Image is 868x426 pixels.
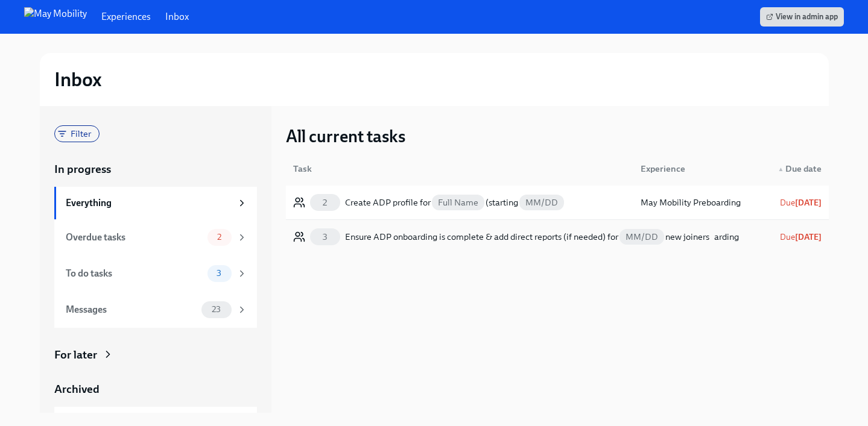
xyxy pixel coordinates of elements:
span: View in admin app [766,11,838,23]
span: 2 [210,233,229,242]
div: Experience [636,161,754,176]
div: ▲Due date [754,157,826,181]
h3: All current tasks [286,125,405,147]
img: May Mobility [24,7,87,27]
span: Full Name [432,195,484,210]
div: Messages [66,303,197,316]
span: September 9th, 2025 09:00 [780,198,822,208]
a: Everything [54,187,257,219]
span: 3 [209,269,229,278]
div: May Mobility Preboarding [641,195,749,210]
div: Task [288,157,631,181]
span: 3 [315,233,335,242]
span: 23 [204,305,228,314]
div: Experience [631,157,754,181]
div: Overdue tasks [66,231,203,244]
div: Ensure ADP onboarding is complete & add direct reports (if needed) for new joiners [345,230,709,244]
span: Filter [63,130,99,139]
span: October 3rd, 2025 09:00 [780,232,822,242]
a: 3Ensure ADP onboarding is complete & add direct reports (if needed) forMM/DDnew joinersMay Mobili... [286,220,829,254]
a: View in admin app [760,7,844,27]
a: Messages23 [54,292,257,328]
span: 2 [315,198,335,207]
div: Create ADP profile for (starting [345,195,626,210]
div: 2Create ADP profile forFull Name(startingMM/DDMay Mobility PreboardingDue[DATE] [286,186,829,219]
a: To do tasks3 [54,255,257,292]
span: MM/DD [519,195,564,210]
strong: [DATE] [795,198,822,208]
strong: [DATE] [795,232,822,242]
a: Overdue tasks2 [54,219,257,255]
div: To do tasks [66,267,203,280]
span: Due [780,198,822,208]
a: For later [54,347,257,363]
a: Inbox [165,10,189,23]
a: Archived [54,381,257,397]
div: Task [288,161,631,176]
div: Due date [754,161,826,176]
h2: Inbox [54,67,102,92]
span: Due [780,232,822,242]
a: 2Create ADP profile forFull Name(startingMM/DDMay Mobility PreboardingDue[DATE] [286,186,829,220]
div: Everything [66,196,232,210]
a: In progress [54,161,257,177]
div: Filter [54,125,100,142]
a: Experiences [101,10,151,23]
div: For later [54,347,97,363]
span: ▲ [778,166,784,172]
span: MM/DD [619,229,664,245]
